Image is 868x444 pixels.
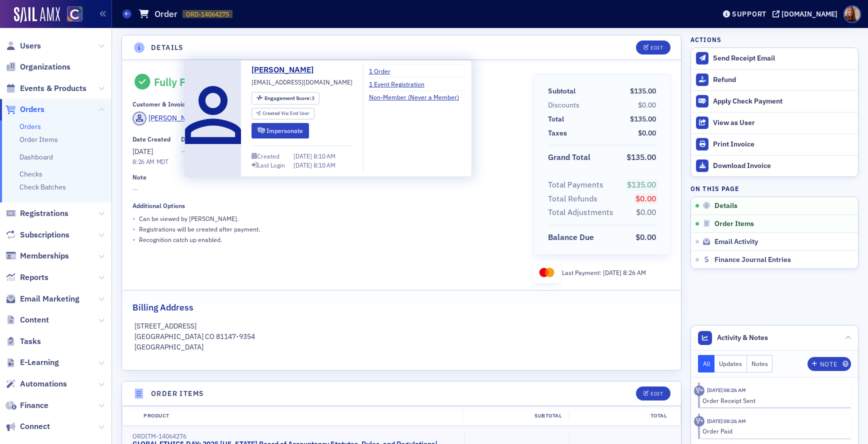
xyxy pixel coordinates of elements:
[20,272,48,283] span: Reports
[630,86,656,95] span: $135.00
[5,336,41,347] a: Tasks
[20,314,49,325] span: Content
[548,128,570,138] span: Taxes
[264,94,312,101] span: Engagement Score :
[20,421,50,432] span: Connect
[694,385,704,396] div: Activity
[636,40,670,54] button: Edit
[369,79,432,88] a: 1 Event Registration
[132,224,135,234] span: •
[20,83,86,94] span: Events & Products
[747,355,773,372] button: Notes
[463,412,568,420] div: Subtotal
[714,201,737,210] span: Details
[636,386,670,400] button: Edit
[691,155,858,176] a: Download Invoice
[548,86,575,96] div: Subtotal
[134,331,669,342] p: [GEOGRAPHIC_DATA] CO 81147-9354
[251,123,309,138] button: Impersonate
[562,268,646,277] div: Last Payment:
[136,412,463,420] div: Product
[186,10,229,18] span: ORD-14064275
[264,95,315,101] div: 3
[20,400,48,411] span: Finance
[257,162,285,168] div: Last Login
[636,207,656,217] span: $0.00
[20,250,69,261] span: Memberships
[134,342,669,352] p: [GEOGRAPHIC_DATA]
[20,336,41,347] span: Tasks
[694,416,704,426] div: Activity
[293,161,313,169] span: [DATE]
[713,140,853,149] div: Print Invoice
[293,152,313,160] span: [DATE]
[181,135,207,143] div: Due Date
[20,378,67,389] span: Automations
[548,114,567,124] span: Total
[262,111,310,116] div: End User
[626,152,656,162] span: $135.00
[139,214,238,223] p: Can be viewed by [PERSON_NAME] .
[132,184,519,195] span: —
[548,179,603,191] div: Total Payments
[5,357,59,368] a: E-Learning
[20,208,68,219] span: Registrations
[5,250,69,261] a: Memberships
[132,173,146,181] div: Note
[19,169,42,178] a: Checks
[691,90,858,112] button: Apply Check Payment
[635,193,656,203] span: $0.00
[690,184,858,193] h4: On this page
[132,301,193,314] h2: Billing Address
[772,10,841,17] button: [DOMAIN_NAME]
[690,35,721,44] h4: Actions
[702,396,844,405] div: Order Receipt Sent
[67,6,82,22] img: SailAMX
[181,146,207,157] span: —
[148,113,202,123] div: [PERSON_NAME]
[14,7,60,23] a: SailAMX
[20,104,44,115] span: Orders
[548,128,567,138] div: Taxes
[807,357,851,371] button: Note
[650,45,663,50] div: Edit
[650,391,663,396] div: Edit
[548,100,583,110] span: Discounts
[714,355,747,372] button: Updates
[5,378,67,389] a: Automations
[132,111,202,125] a: [PERSON_NAME]
[691,133,858,155] a: Print Invoice
[714,255,791,264] span: Finance Journal Entries
[313,161,335,169] span: 8:10 AM
[548,151,590,163] div: Grand Total
[19,122,41,131] a: Orders
[702,426,844,435] div: Order Paid
[713,118,853,127] div: View as User
[713,97,853,106] div: Apply Check Payment
[568,412,673,420] div: Total
[251,77,352,86] span: [EMAIL_ADDRESS][DOMAIN_NAME]
[691,48,858,69] button: Send Receipt Email
[707,386,746,393] time: 10/3/2025 08:26 AM
[713,54,853,63] div: Send Receipt Email
[132,157,154,165] time: 8:26 AM
[154,75,201,88] div: Fully Paid
[20,61,70,72] span: Organizations
[5,272,48,283] a: Reports
[19,182,66,191] a: Check Batches
[5,314,49,325] a: Content
[132,202,185,209] div: Additional Options
[698,355,715,372] button: All
[548,86,579,96] span: Subtotal
[313,152,335,160] span: 8:10 AM
[369,92,466,101] a: Non-Member (Never a Member)
[20,229,69,240] span: Subscriptions
[635,232,656,242] span: $0.00
[5,83,86,94] a: Events & Products
[691,69,858,90] button: Refund
[630,114,656,123] span: $135.00
[20,293,79,304] span: Email Marketing
[623,268,646,276] span: 8:26 AM
[251,92,319,104] div: Engagement Score: 3
[781,9,837,18] div: [DOMAIN_NAME]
